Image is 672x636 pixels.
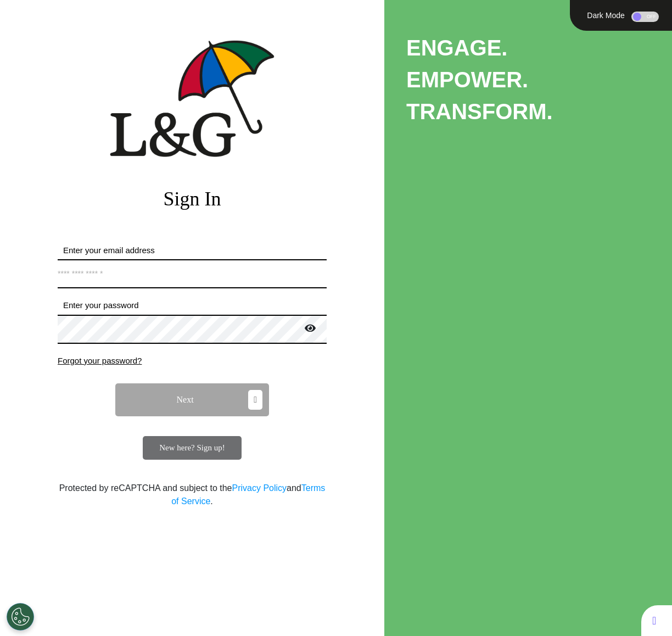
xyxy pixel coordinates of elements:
span: Next [177,395,194,404]
button: Open Preferences [7,603,34,631]
div: EMPOWER. [406,64,672,96]
h2: Sign In [58,187,327,211]
label: Enter your email address [58,244,327,257]
div: TRANSFORM. [406,96,672,127]
img: company logo [110,40,275,157]
button: Next [115,383,269,416]
a: Terms of Service [171,483,325,506]
label: Enter your password [58,299,327,312]
span: Forgot your password? [58,356,142,365]
div: OFF [631,12,659,22]
div: Protected by reCAPTCHA and subject to the and . [58,482,327,508]
a: Privacy Policy [232,483,287,493]
span: New here? Sign up! [159,443,225,452]
div: ENGAGE. [406,32,672,64]
div: Dark Mode [583,12,629,19]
